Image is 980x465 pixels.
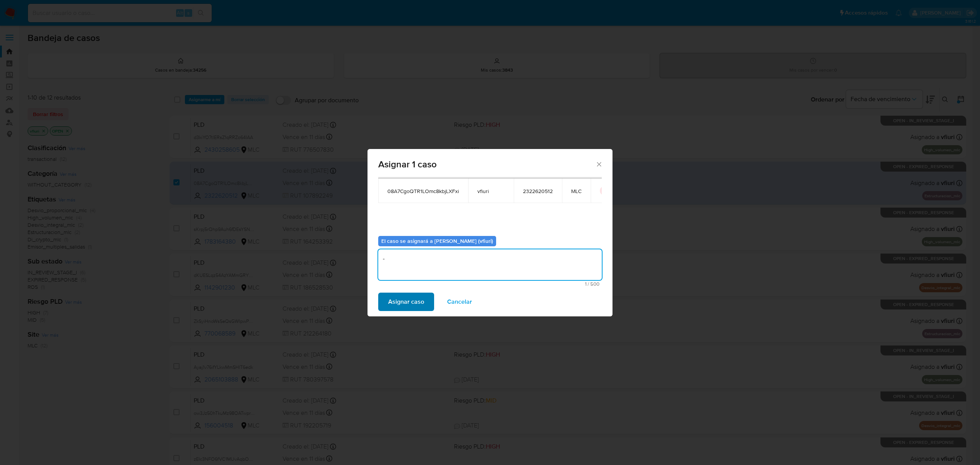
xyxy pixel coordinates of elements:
[447,293,472,310] span: Cancelar
[437,293,482,311] button: Cancelar
[378,249,602,280] textarea: -
[477,188,505,195] span: vfiuri
[381,237,493,245] b: El caso se asignará a [PERSON_NAME] (vfiuri)
[378,293,434,311] button: Asignar caso
[378,160,595,169] span: Asignar 1 caso
[523,188,553,195] span: 2322620512
[381,282,599,287] span: Máximo 500 caracteres
[595,160,602,167] button: Cerrar ventana
[387,188,459,195] span: 08A7CgoQTR1LOmc8kbjLXFxi
[600,186,609,195] button: icon-button
[571,188,581,195] span: MLC
[388,293,424,310] span: Asignar caso
[367,149,612,316] div: assign-modal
